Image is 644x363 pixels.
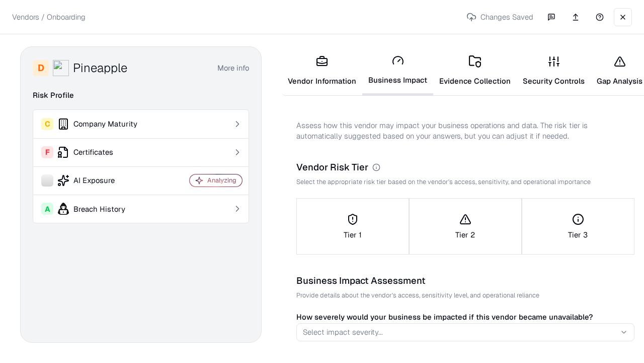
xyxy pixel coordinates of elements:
p: Assess how this vendor may impact your business operations and data. The risk tier is automatical... [296,120,634,141]
label: How severely would your business be impacted if this vendor became unavailable? [296,312,593,322]
button: More info [217,59,249,77]
div: AI Exposure [41,174,161,187]
a: Security Controls [517,47,591,94]
p: Tier 2 [455,229,475,240]
div: Breach History [41,203,161,215]
p: Tier 1 [344,229,362,240]
button: Select impact severity... [296,323,634,341]
p: Select the appropriate risk tier based on the vendor's access, sensitivity, and operational impor... [296,177,634,186]
div: A [41,203,53,215]
p: Provide details about the vendor's access, sensitivity level, and operational reliance [296,291,634,299]
a: Evidence Collection [433,47,517,94]
p: Changes Saved [462,8,537,26]
div: C [41,118,53,130]
div: Business Impact Assessment [296,275,634,287]
p: Tier 3 [568,229,588,240]
div: Risk Profile [33,89,249,101]
div: Analyzing [207,176,236,185]
div: Select impact severity... [303,327,383,337]
a: Vendor Information [282,47,362,94]
div: D [33,60,49,76]
div: Certificates [41,146,161,158]
div: F [41,146,53,158]
img: Pineapple [53,60,69,76]
div: Vendor Risk Tier [296,161,634,173]
div: Company Maturity [41,118,161,130]
a: Business Impact [362,46,433,95]
p: Vendors / Onboarding [12,12,86,22]
div: Pineapple [73,60,127,76]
